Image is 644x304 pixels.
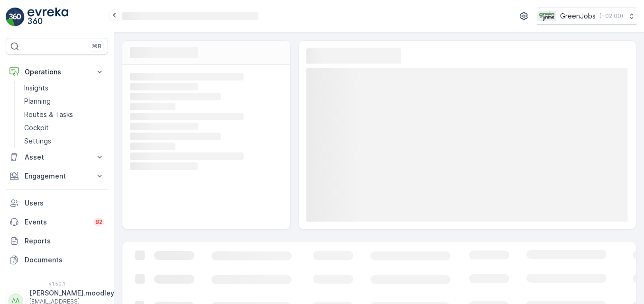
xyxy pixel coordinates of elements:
[6,232,108,250] a: Reports
[25,236,104,246] p: Reports
[599,12,623,20] p: ( +02:00 )
[6,167,108,186] button: Engagement
[25,152,89,162] p: Asset
[24,83,48,93] p: Insights
[20,134,108,148] a: Settings
[20,81,108,95] a: Insights
[537,11,556,21] img: Green_Jobs_Logo.png
[28,8,68,27] img: logo_light-DOdMpM7g.png
[20,121,108,134] a: Cockpit
[6,194,108,213] a: Users
[24,123,49,133] p: Cockpit
[560,11,596,21] p: GreenJobs
[20,108,108,121] a: Routes & Tasks
[6,148,108,167] button: Asset
[25,217,88,227] p: Events
[24,136,51,146] p: Settings
[95,218,102,226] p: 82
[24,110,73,119] p: Routes & Tasks
[25,198,104,208] p: Users
[25,255,104,265] p: Documents
[25,171,89,181] p: Engagement
[29,288,114,298] p: [PERSON_NAME].moodley
[92,43,101,50] p: ⌘B
[20,95,108,108] a: Planning
[6,250,108,269] a: Documents
[6,281,108,286] span: v 1.50.1
[24,97,51,106] p: Planning
[537,8,636,25] button: GreenJobs(+02:00)
[25,67,89,77] p: Operations
[6,63,108,81] button: Operations
[6,213,108,232] a: Events82
[6,8,25,27] img: logo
